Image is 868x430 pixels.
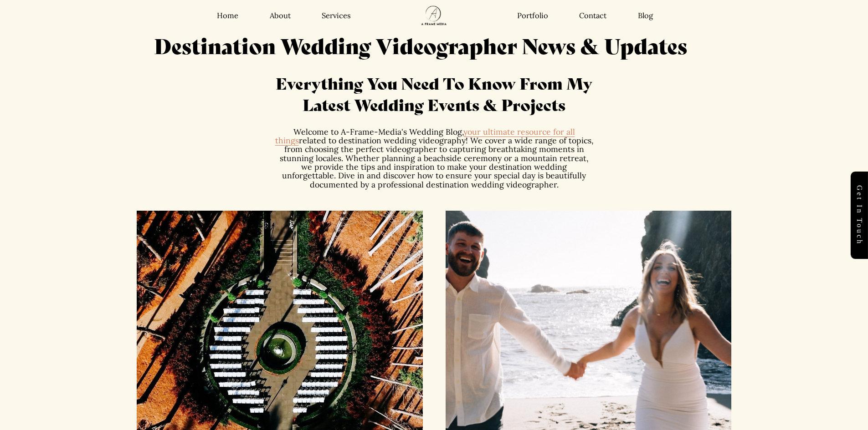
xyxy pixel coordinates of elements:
[517,11,548,20] a: Portfolio
[275,127,594,189] p: Welcome to A-Frame-Media's Wedding Blog, related to destination wedding videography! We cover a w...
[270,11,291,20] a: About
[579,11,606,20] a: Contact
[638,11,653,20] a: Blog
[217,11,238,20] a: Home
[275,72,594,115] h2: Everything You Need To Know From My Latest Wedding Events & Projects
[322,11,351,20] a: Services
[275,126,575,146] a: your ultimate resource for all things
[851,172,868,259] a: Get in touch
[115,31,727,59] h1: Destination Wedding Videographer News & Updates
